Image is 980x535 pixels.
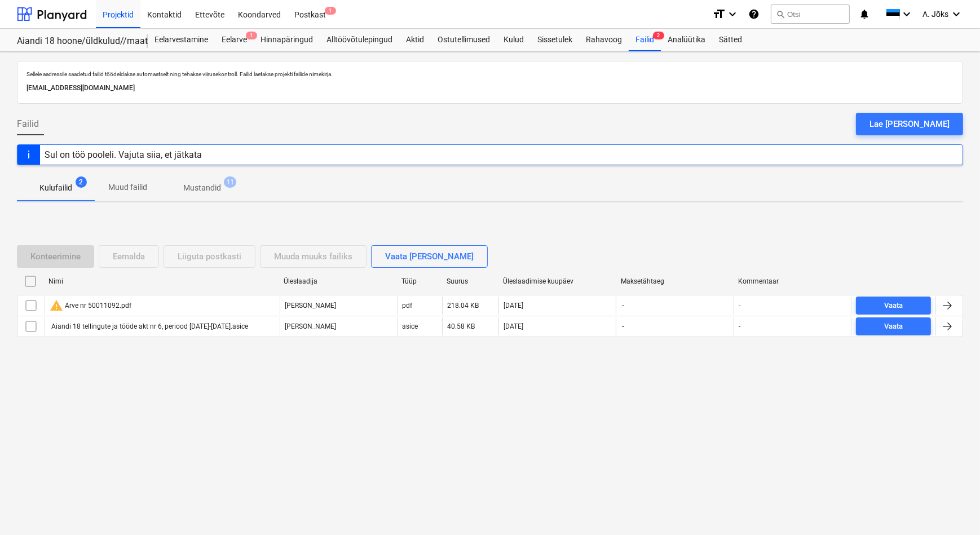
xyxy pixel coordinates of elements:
button: Vaata [856,317,931,335]
a: Alltöövõtulepingud [320,29,399,51]
div: [DATE] [504,322,523,330]
div: Maksetähtaeg [621,277,730,285]
a: Hinnapäringud [254,29,320,51]
button: Lae [PERSON_NAME] [856,113,963,135]
i: Abikeskus [748,7,760,21]
a: Aktid [399,29,431,51]
i: keyboard_arrow_down [900,7,913,21]
div: - [739,302,740,309]
p: Kulufailid [39,182,72,194]
p: Muud failid [108,182,147,193]
a: Eelarve1 [215,29,254,51]
div: Vaata [884,299,903,312]
div: Vaata [884,320,903,333]
span: 2 [653,32,664,39]
a: Sätted [712,29,749,51]
span: 2 [76,176,87,188]
i: keyboard_arrow_down [950,7,963,21]
i: keyboard_arrow_down [726,7,739,21]
iframe: Chat Widget [924,481,980,535]
div: [DATE] [504,302,523,309]
div: Üleslaadimise kuupäev [503,277,612,285]
div: Aiandi 18 hoone/üldkulud//maatööd (2101944//2101951) [17,36,134,47]
i: notifications [859,7,870,21]
div: Arve nr 50011092.pdf [50,299,131,312]
div: Üleslaadija [284,277,392,285]
div: asice [402,322,418,330]
div: Tüüp [401,277,438,285]
div: 218.04 KB [447,302,479,309]
span: A. Jõks [922,10,948,19]
span: Failid [17,117,39,131]
div: Kommentaar [738,277,847,285]
div: Nimi [48,277,275,285]
div: Suurus [447,277,494,285]
a: Rahavoog [579,29,629,51]
a: Eelarvestamine [148,29,215,51]
p: [EMAIL_ADDRESS][DOMAIN_NAME] [27,82,953,94]
p: Mustandid [183,182,221,194]
i: format_size [712,7,726,21]
button: Otsi [771,5,850,24]
div: Lae [PERSON_NAME] [869,117,950,131]
button: Vaata [PERSON_NAME] [371,245,488,268]
a: Analüütika [661,29,712,51]
div: - [739,322,740,330]
button: Vaata [856,297,931,315]
div: Failid [629,29,661,51]
div: 40.58 KB [447,322,475,330]
span: 11 [224,176,236,188]
a: Failid2 [629,29,661,51]
div: pdf [402,302,412,309]
div: Vaata [PERSON_NAME] [385,249,474,264]
a: Ostutellimused [431,29,497,51]
span: search [776,10,785,19]
div: Sul on töö pooleli. Vajuta siia, et jätkata [45,149,202,160]
div: Eelarve [215,29,254,51]
div: Aiandi 18 tellingute ja tööde akt nr 6, periood [DATE]-[DATE].asice [50,322,248,330]
span: - [621,322,625,331]
p: [PERSON_NAME] [285,301,336,311]
span: 1 [325,7,336,15]
span: warning [50,299,63,312]
span: - [621,301,625,311]
span: 1 [246,32,257,39]
p: Sellele aadressile saadetud failid töödeldakse automaatselt ning tehakse viirusekontroll. Failid ... [27,70,953,78]
p: [PERSON_NAME] [285,322,336,331]
a: Kulud [497,29,531,51]
a: Sissetulek [531,29,579,51]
